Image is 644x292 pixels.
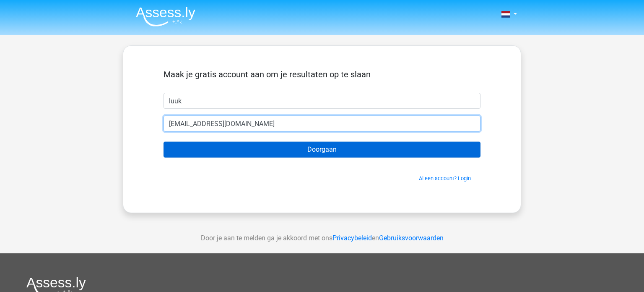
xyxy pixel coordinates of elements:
[164,69,480,79] h5: Maak je gratis account aan om je resultaten op te slaan
[164,142,480,158] input: Doorgaan
[419,175,471,182] a: Al een account? Login
[164,116,480,132] input: Email
[379,234,444,242] a: Gebruiksvoorwaarden
[136,7,195,26] img: Assessly
[332,234,372,242] a: Privacybeleid
[164,93,480,109] input: Voornaam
